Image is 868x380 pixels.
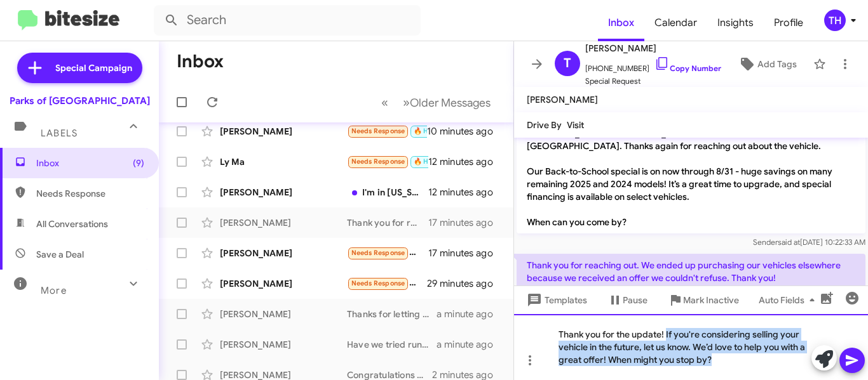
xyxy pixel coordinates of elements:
[220,308,347,320] div: [PERSON_NAME]
[351,157,405,166] span: Needs Response
[347,308,437,320] div: Thanks for letting me know! We look forward to hearing from you in the future.
[428,155,503,168] div: 12 minutes ago
[778,237,800,247] span: said at
[427,277,503,290] div: 29 minutes ago
[351,127,405,135] span: Needs Response
[36,218,108,230] span: All Conversations
[517,122,865,233] p: Hi [PERSON_NAME] it's [PERSON_NAME], Internet Director at [GEOGRAPHIC_DATA]. Thanks again for rea...
[585,75,721,88] span: Special Request
[517,254,865,289] p: Thank you for reaching out. We ended up purchasing our vehicles elsewhere because we received an ...
[658,289,749,311] button: Mark Inactive
[177,51,224,72] h1: Inbox
[374,89,396,115] button: Previous
[410,96,491,110] span: Older Messages
[347,338,437,351] div: Have we tried running your credit before?
[347,124,427,138] div: i can't come by
[36,248,84,261] span: Save a Deal
[351,249,405,257] span: Needs Response
[17,53,142,83] a: Special Campaign
[585,41,721,56] span: [PERSON_NAME]
[683,289,739,311] span: Mark Inactive
[428,247,503,259] div: 17 minutes ago
[764,4,813,41] a: Profile
[220,277,347,290] div: [PERSON_NAME]
[727,53,807,75] button: Add Tags
[759,289,820,311] span: Auto Fields
[220,338,347,351] div: [PERSON_NAME]
[585,56,721,75] span: [PHONE_NUMBER]
[154,5,421,36] input: Search
[654,63,721,73] a: Copy Number
[55,62,132,74] span: Special Campaign
[220,216,347,229] div: [PERSON_NAME]
[347,276,427,291] div: Zero percent fi on [GEOGRAPHIC_DATA], 4.99 on [GEOGRAPHIC_DATA]. Of course the Tucson is my inter...
[414,157,435,166] span: 🔥 Hot
[524,289,587,311] span: Templates
[597,289,658,311] button: Pause
[395,89,498,115] button: Next
[514,289,597,311] button: Templates
[41,128,78,139] span: Labels
[428,186,503,199] div: 12 minutes ago
[824,10,846,31] div: TH
[753,237,865,247] span: Sender [DATE] 10:22:33 AM
[414,127,435,135] span: 🔥 Hot
[527,119,562,131] span: Drive By
[428,216,503,229] div: 17 minutes ago
[598,4,644,41] a: Inbox
[133,157,144,169] span: (9)
[644,4,707,41] a: Calendar
[347,216,428,229] div: Thank you for reaching out. We ended up purchasing our vehicles elsewhere because we received an ...
[514,314,868,380] div: Thank you for the update! If you're considering selling your vehicle in the future, let us know. ...
[374,89,498,115] nav: Page navigation example
[351,279,405,287] span: Needs Response
[41,285,67,296] span: More
[220,155,347,168] div: Ly Ma
[403,95,410,110] span: »
[567,119,584,131] span: Visit
[36,187,144,200] span: Needs Response
[36,157,144,169] span: Inbox
[749,289,830,311] button: Auto Fields
[220,125,347,138] div: [PERSON_NAME]
[437,338,503,351] div: a minute ago
[813,10,854,31] button: TH
[10,95,150,107] div: Parks of [GEOGRAPHIC_DATA]
[623,289,648,311] span: Pause
[564,53,571,74] span: T
[527,94,598,105] span: [PERSON_NAME]
[427,125,503,138] div: 10 minutes ago
[707,4,764,41] a: Insights
[347,154,428,169] div: Zip code 32110
[347,246,428,260] div: Well my credit score dropped dramatically for some reason so not any time soon
[347,186,428,199] div: I'm in [US_STATE] now but my daughter is down in [GEOGRAPHIC_DATA] now.
[757,53,797,75] span: Add Tags
[220,247,347,259] div: [PERSON_NAME]
[220,186,347,199] div: [PERSON_NAME]
[381,95,388,110] span: «
[437,308,503,320] div: a minute ago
